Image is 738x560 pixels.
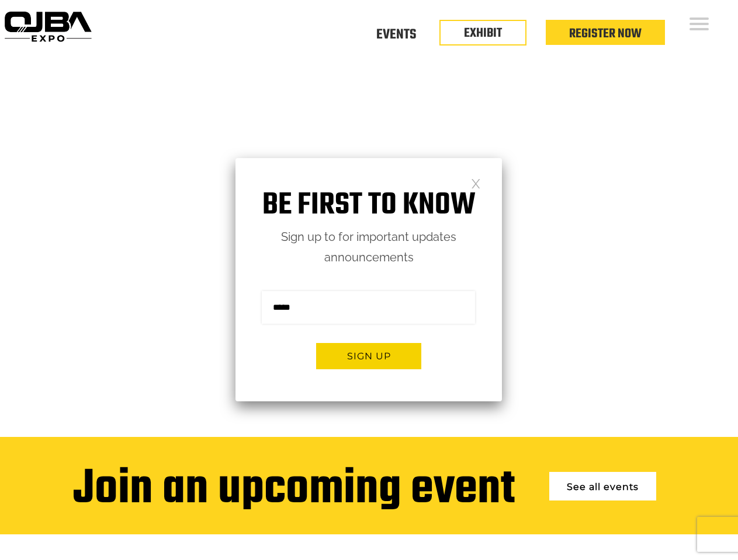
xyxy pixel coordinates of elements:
[235,187,502,224] h1: Be first to know
[569,24,642,44] a: Register Now
[549,472,656,501] a: See all events
[73,463,515,517] div: Join an upcoming event
[316,343,421,369] button: Sign up
[235,227,502,268] p: Sign up to for important updates announcements
[464,23,502,43] a: EXHIBIT
[471,178,481,188] a: Close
